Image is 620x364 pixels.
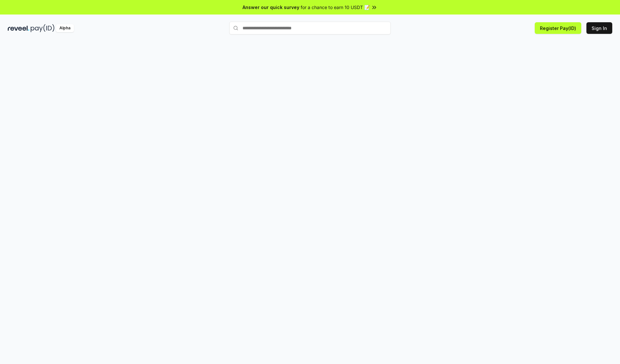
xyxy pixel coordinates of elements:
img: reveel_dark [8,24,29,32]
div: Alpha [56,24,74,32]
img: pay_id [31,24,55,32]
button: Sign In [586,22,612,34]
span: for a chance to earn 10 USDT 📝 [301,4,370,11]
span: Answer our quick survey [243,4,299,11]
button: Register Pay(ID) [535,22,581,34]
